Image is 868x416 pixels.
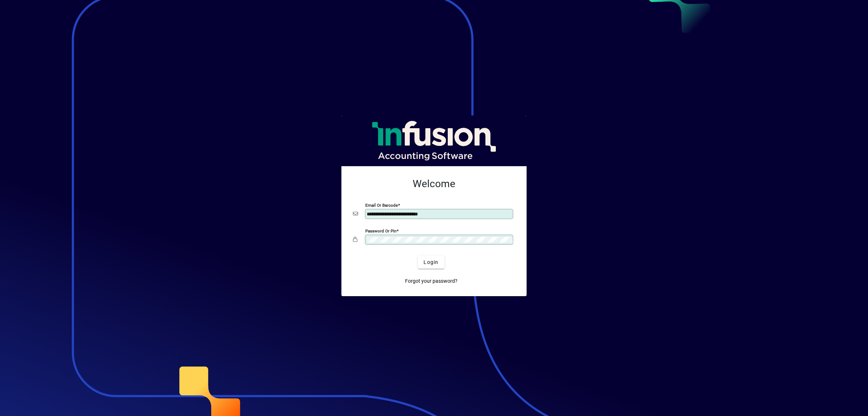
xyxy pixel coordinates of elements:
[418,256,444,269] button: Login
[424,259,438,266] span: Login
[365,203,398,208] mat-label: Email or Barcode
[402,274,460,287] a: Forgot your password?
[365,228,396,234] mat-label: Password or Pin
[405,277,458,285] span: Forgot your password?
[353,178,515,190] h2: Welcome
